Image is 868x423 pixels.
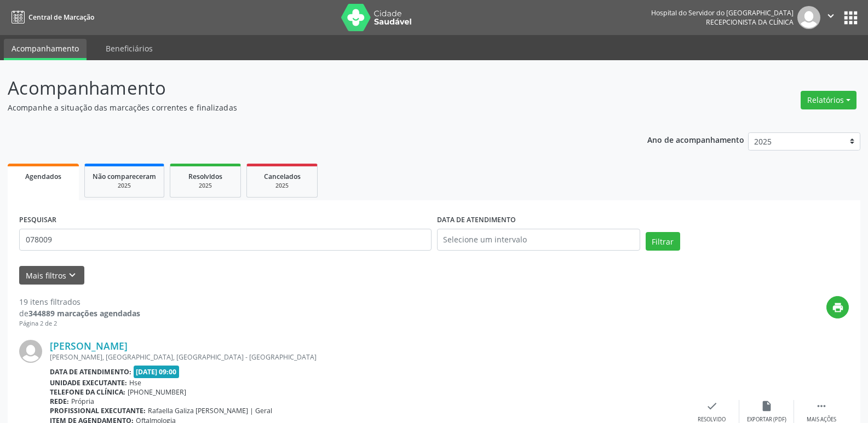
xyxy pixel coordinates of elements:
b: Rede: [50,397,69,406]
a: Beneficiários [98,39,160,58]
label: DATA DE ATENDIMENTO [437,212,516,229]
p: Acompanhamento [8,74,605,102]
button: apps [841,8,860,27]
button: Mais filtroskeyboard_arrow_down [19,266,84,285]
i: check [706,400,718,412]
span: Agendados [25,172,61,181]
i:  [825,10,837,22]
b: Data de atendimento: [50,367,131,376]
span: Recepcionista da clínica [706,18,794,27]
span: Resolvidos [188,172,222,181]
b: Unidade executante: [50,378,127,387]
a: Central de Marcação [8,8,94,26]
img: img [797,6,820,29]
b: Profissional executante: [50,406,146,415]
button:  [820,6,841,29]
button: print [826,296,849,318]
i: print [832,302,844,314]
a: Acompanhamento [4,39,87,60]
div: Hospital do Servidor do [GEOGRAPHIC_DATA] [651,8,794,18]
div: 2025 [255,182,309,190]
a: [PERSON_NAME] [50,340,128,352]
div: 2025 [178,182,233,190]
p: Ano de acompanhamento [647,132,744,146]
div: de [19,308,140,319]
span: Não compareceram [93,172,156,181]
b: Telefone da clínica: [50,387,125,397]
span: Cancelados [264,172,301,181]
img: img [19,340,42,363]
p: Acompanhe a situação das marcações correntes e finalizadas [8,102,605,113]
div: Página 2 de 2 [19,319,140,328]
i: insert_drive_file [761,400,773,412]
strong: 344889 marcações agendadas [28,308,140,318]
span: Hse [129,378,141,387]
span: Central de Marcação [28,13,94,22]
input: Nome, código do beneficiário ou CPF [19,229,432,251]
div: 19 itens filtrados [19,296,140,308]
button: Filtrar [646,232,680,251]
span: [DATE] 09:00 [134,366,180,378]
i: keyboard_arrow_down [66,269,78,281]
label: PESQUISAR [19,212,56,229]
div: [PERSON_NAME], [GEOGRAPHIC_DATA], [GEOGRAPHIC_DATA] - [GEOGRAPHIC_DATA] [50,352,685,362]
input: Selecione um intervalo [437,229,640,251]
span: [PHONE_NUMBER] [128,387,186,397]
span: Rafaella Galiza [PERSON_NAME] | Geral [148,406,272,415]
span: Própria [71,397,94,406]
button: Relatórios [801,91,856,109]
div: 2025 [93,182,156,190]
i:  [815,400,827,412]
